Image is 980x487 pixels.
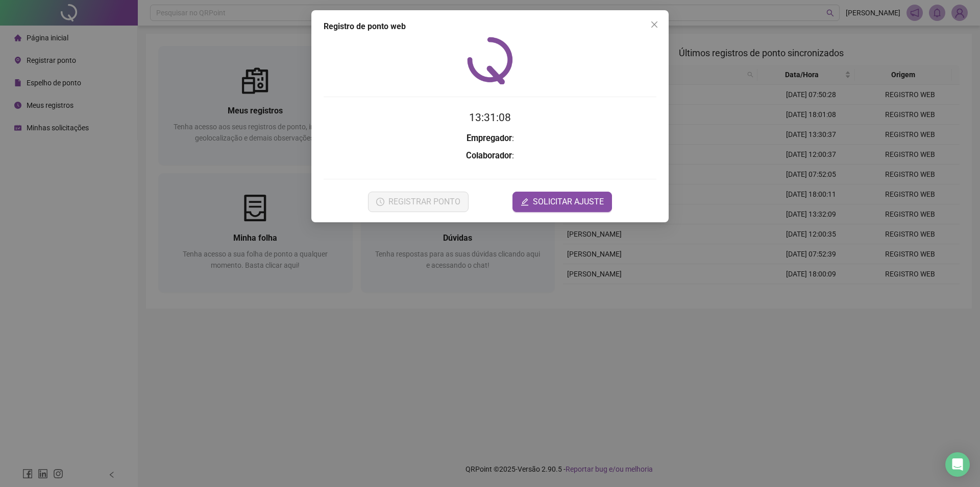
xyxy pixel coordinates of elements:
[533,196,604,208] span: SOLICITAR AJUSTE
[324,149,656,163] h3: :
[650,20,658,29] span: close
[467,133,512,143] strong: Empregador
[324,132,656,145] h3: :
[521,198,529,206] span: edit
[646,16,663,33] button: Close
[512,192,612,212] button: editSOLICITAR AJUSTE
[467,37,513,84] img: QRPoint
[324,20,656,33] div: Registro de ponto web
[945,452,970,477] div: Open Intercom Messenger
[466,151,512,160] strong: Colaborador
[368,192,469,212] button: REGISTRAR PONTO
[469,111,511,124] time: 13:31:08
